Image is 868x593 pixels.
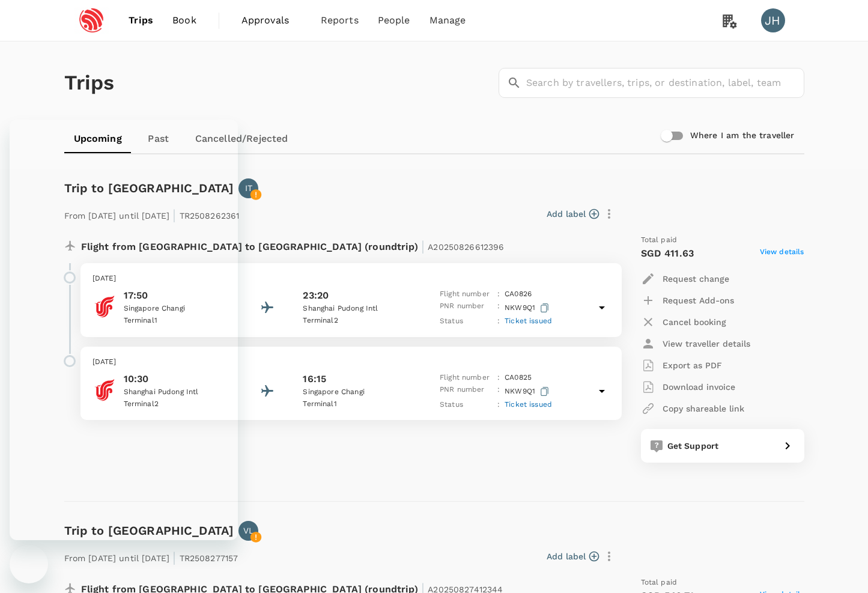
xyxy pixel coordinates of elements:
[303,315,411,327] p: Terminal 2
[663,294,734,306] p: Request Add-ons
[641,268,729,290] button: Request change
[93,356,610,368] p: [DATE]
[10,120,238,540] iframe: Messaging window
[303,303,411,315] p: Shanghai Pudong Intl
[497,384,500,399] p: :
[440,372,493,384] p: Flight number
[64,41,115,124] h1: Trips
[667,441,719,451] span: Get Support
[761,8,785,32] div: JH
[663,403,744,415] p: Copy shareable link
[663,381,735,393] p: Download invoice
[428,242,504,252] span: A20250826612396
[440,315,493,327] p: Status
[690,129,795,142] h6: Where I am the traveller
[505,300,551,315] p: NKW9Q1
[93,273,610,285] p: [DATE]
[429,13,466,28] span: Manage
[663,359,722,371] p: Export as PDF
[641,577,678,589] span: Total paid
[641,246,694,261] p: SGD 411.63
[526,68,804,98] input: Search by travellers, trips, or destination, label, team
[245,182,252,194] p: IT
[243,525,253,537] p: VL
[440,399,493,411] p: Status
[641,376,735,398] button: Download invoice
[497,372,500,384] p: :
[440,384,493,399] p: PNR number
[641,354,722,376] button: Export as PDF
[547,550,599,562] button: Add label
[505,288,532,300] p: CA 0826
[186,124,298,153] a: Cancelled/Rejected
[172,13,196,28] span: Book
[440,288,493,300] p: Flight number
[10,545,48,583] iframe: Button to launch messaging window, 4 unread messages
[321,13,359,28] span: Reports
[641,311,726,333] button: Cancel booking
[505,317,552,325] span: Ticket issued
[81,234,505,256] p: Flight from [GEOGRAPHIC_DATA] to [GEOGRAPHIC_DATA] (roundtrip)
[421,238,425,255] span: |
[505,384,551,399] p: NKW9Q1
[440,300,493,315] p: PNR number
[64,7,120,34] img: Espressif Systems Singapore Pte Ltd
[663,338,750,350] p: View traveller details
[505,400,552,409] span: Ticket issued
[641,333,750,354] button: View traveller details
[64,546,238,567] p: From [DATE] until [DATE] TR2508277157
[497,315,500,327] p: :
[303,386,411,398] p: Singapore Changi
[172,549,176,566] span: |
[303,372,326,386] p: 16:15
[497,399,500,411] p: :
[241,13,302,28] span: Approvals
[547,208,599,220] button: Add label
[129,13,153,28] span: Trips
[663,273,729,285] p: Request change
[505,372,532,384] p: CA 0825
[497,288,500,300] p: :
[303,398,411,410] p: Terminal 1
[760,246,804,261] span: View details
[497,300,500,315] p: :
[641,398,744,419] button: Copy shareable link
[641,234,678,246] span: Total paid
[663,316,726,328] p: Cancel booking
[378,13,410,28] span: People
[641,290,734,311] button: Request Add-ons
[303,288,329,303] p: 23:20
